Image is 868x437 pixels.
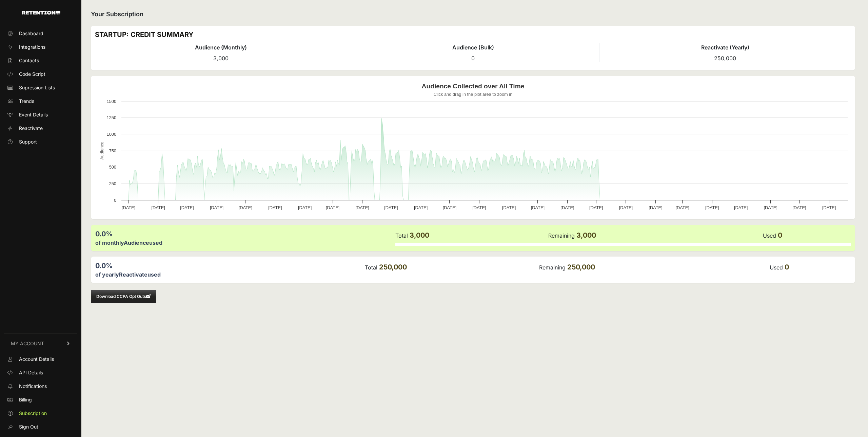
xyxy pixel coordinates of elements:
a: Supression Lists [4,82,77,93]
text: Audience [99,141,104,159]
a: Notifications [4,381,77,392]
label: Remaining [548,232,575,239]
text: Audience Collected over All Time [422,83,525,90]
span: Billing [19,396,32,403]
text: 250 [109,181,116,186]
text: [DATE] [705,205,719,210]
text: [DATE] [589,205,603,210]
a: Integrations [4,42,77,52]
a: Account Details [4,354,77,365]
text: [DATE] [560,205,574,210]
svg: Audience Collected over All Time [95,80,851,215]
text: [DATE] [792,205,806,210]
span: Support [19,138,37,145]
text: [DATE] [239,205,252,210]
span: Code Script [19,71,45,78]
span: 250,000 [714,55,736,62]
text: [DATE] [384,205,398,210]
h2: Your Subscription [91,9,855,19]
span: Supression Lists [19,84,55,91]
a: Event Details [4,109,77,120]
a: Subscription [4,408,77,419]
span: 0 [778,231,782,239]
div: 0.0% [95,229,395,239]
text: [DATE] [734,205,748,210]
label: Audience [124,239,149,246]
span: 0 [471,55,475,62]
span: MY ACCOUNT [11,340,44,347]
text: [DATE] [531,205,545,210]
h4: Reactivate (Yearly) [599,43,851,51]
label: Reactivate [119,271,147,278]
a: Code Script [4,69,77,80]
label: Used [763,232,776,239]
text: [DATE] [414,205,428,210]
text: [DATE] [298,205,312,210]
div: of yearly used [95,270,364,279]
text: [DATE] [502,205,516,210]
a: Billing [4,394,77,405]
text: [DATE] [443,205,456,210]
span: Integrations [19,44,45,50]
span: Notifications [19,383,47,390]
text: 750 [109,148,116,153]
a: Dashboard [4,28,77,39]
span: 3,000 [576,231,596,239]
text: [DATE] [151,205,165,210]
text: [DATE] [122,205,135,210]
span: 3,000 [213,55,229,62]
img: Retention.com [22,11,60,15]
span: Dashboard [19,30,43,37]
div: 0.0% [95,261,364,270]
button: Download CCPA Opt Outs [91,290,156,303]
text: [DATE] [649,205,662,210]
text: 1250 [107,115,116,120]
a: Trends [4,96,77,107]
text: [DATE] [180,205,194,210]
text: 500 [109,165,116,170]
span: 0 [785,263,789,271]
div: of monthly used [95,239,395,247]
text: [DATE] [619,205,633,210]
a: Sign Out [4,421,77,432]
label: Total [395,232,408,239]
h4: Audience (Monthly) [95,43,347,51]
a: Reactivate [4,123,77,134]
span: API Details [19,369,43,376]
span: Account Details [19,356,54,363]
text: 1000 [107,132,116,137]
span: 3,000 [410,231,429,239]
text: [DATE] [764,205,777,210]
a: Support [4,136,77,147]
text: Click and drag in the plot area to zoom in [434,92,513,97]
text: [DATE] [822,205,836,210]
label: Total [365,264,377,271]
label: Used [770,264,783,271]
text: [DATE] [268,205,282,210]
span: Sign Out [19,423,38,430]
span: 250,000 [379,263,407,271]
text: [DATE] [355,205,369,210]
span: Event Details [19,111,48,118]
text: [DATE] [675,205,689,210]
span: Trends [19,98,34,105]
span: Reactivate [19,125,43,132]
a: API Details [4,367,77,378]
a: MY ACCOUNT [4,333,77,354]
text: [DATE] [210,205,223,210]
text: 0 [114,198,116,203]
h4: Audience (Bulk) [347,43,599,51]
span: 250,000 [567,263,595,271]
text: [DATE] [472,205,486,210]
h3: STARTUP: CREDIT SUMMARY [95,30,851,39]
span: Contacts [19,57,39,64]
span: Subscription [19,410,47,417]
text: 1500 [107,99,116,104]
a: Contacts [4,55,77,66]
label: Remaining [539,264,566,271]
text: [DATE] [326,205,339,210]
